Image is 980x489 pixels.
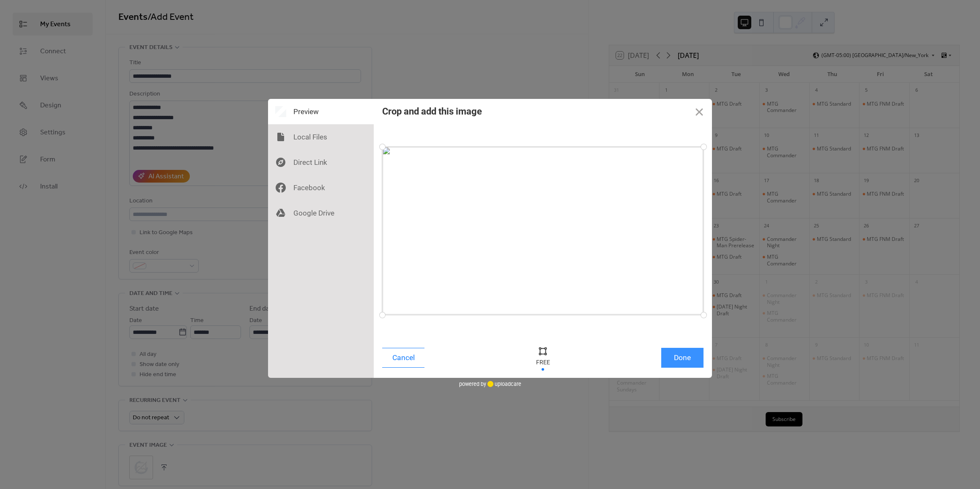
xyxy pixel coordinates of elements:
[268,124,374,150] div: Local Files
[687,99,712,124] button: Close
[268,175,374,200] div: Facebook
[268,200,374,226] div: Google Drive
[382,348,424,368] button: Cancel
[268,99,374,124] div: Preview
[661,348,704,368] button: Done
[268,150,374,175] div: Direct Link
[486,381,521,387] a: uploadcare
[459,378,521,391] div: powered by
[382,106,482,117] div: Crop and add this image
